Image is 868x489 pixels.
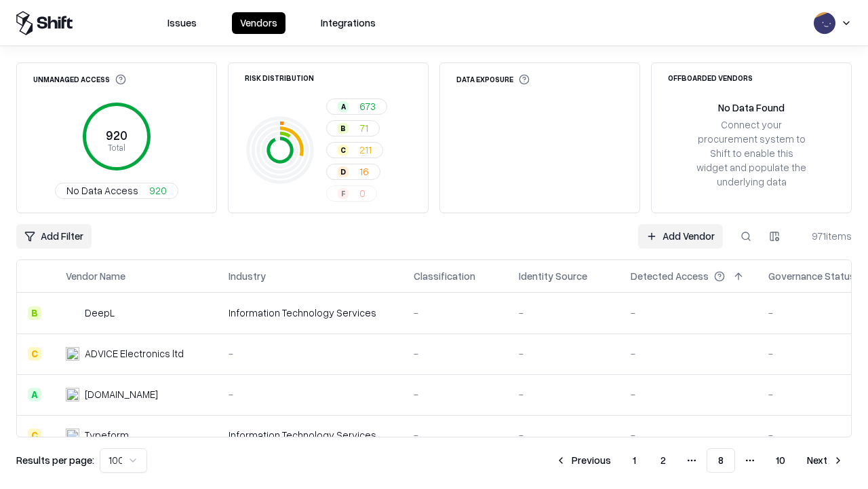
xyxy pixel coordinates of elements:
span: 673 [359,99,376,113]
a: Add Vendor [638,224,723,249]
div: - [414,306,497,320]
img: ADVICE Electronics ltd [66,347,79,361]
div: Offboarded Vendors [668,74,753,81]
div: - [519,346,609,361]
button: B71 [326,120,380,137]
div: Information Technology Services [229,306,392,320]
img: Typeform [66,429,79,442]
button: 2 [650,448,677,473]
div: - [519,306,609,320]
div: A [28,388,41,401]
div: Information Technology Services [229,428,392,442]
span: 211 [359,143,372,157]
img: cybersafe.co.il [66,388,79,401]
div: B [338,123,349,134]
button: Vendors [232,12,285,34]
span: 920 [149,183,167,198]
nav: pagination [547,448,852,473]
div: Data Exposure [456,74,530,85]
div: Classification [414,269,475,283]
div: D [338,166,349,177]
div: - [519,428,609,442]
div: Governance Status [768,269,855,283]
button: C211 [326,142,383,158]
button: 8 [707,448,735,473]
div: Unmanaged Access [33,74,126,85]
div: - [229,346,392,361]
div: DeepL [85,306,115,320]
div: [DOMAIN_NAME] [85,387,158,401]
div: ADVICE Electronics ltd [85,346,184,361]
span: 71 [359,121,368,135]
button: Next [799,448,852,473]
tspan: Total [108,142,125,153]
div: - [229,387,392,401]
span: 16 [359,164,369,179]
tspan: 920 [106,128,127,143]
div: - [519,387,609,401]
div: - [631,428,747,442]
button: 10 [765,448,796,473]
div: - [414,346,497,361]
div: - [631,306,747,320]
button: 1 [622,448,647,473]
div: Risk Distribution [245,74,314,81]
div: B [28,306,41,320]
div: Connect your procurement system to Shift to enable this widget and populate the underlying data [695,117,808,189]
div: - [414,387,497,401]
button: Add Filter [16,224,92,249]
div: C [28,429,41,442]
button: D16 [326,164,380,180]
div: C [28,347,41,361]
div: Industry [229,269,266,283]
div: Detected Access [631,269,709,283]
div: Typeform [85,428,129,442]
span: No Data Access [66,183,138,198]
p: Results per page: [16,453,94,467]
div: C [338,145,349,156]
div: - [414,428,497,442]
button: A673 [326,98,387,115]
button: Integrations [313,12,384,34]
div: 971 items [797,229,852,243]
div: No Data Found [718,101,785,115]
img: DeepL [66,306,79,320]
button: No Data Access920 [55,183,178,199]
div: A [338,101,349,112]
button: Issues [159,12,205,34]
div: Vendor Name [66,269,125,283]
div: - [631,387,747,401]
div: Identity Source [519,269,587,283]
button: Previous [547,448,619,473]
div: - [631,346,747,361]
